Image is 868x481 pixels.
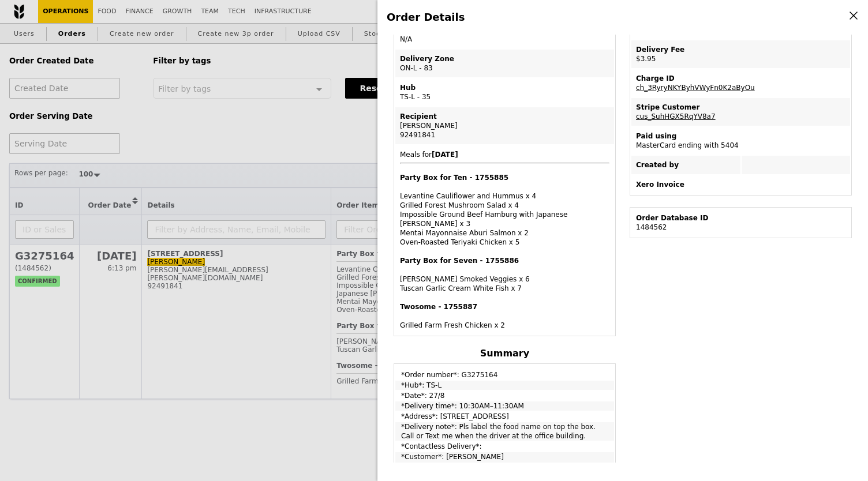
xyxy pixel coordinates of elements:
[631,40,850,68] td: $3.95
[636,160,736,170] div: Created by
[636,180,845,189] div: Xero Invoice
[400,302,609,330] div: Grilled Farm Fresh Chicken x 2
[432,151,458,159] b: [DATE]
[400,151,609,330] span: Meals for
[636,131,845,141] div: Paid using
[395,452,614,467] td: *Customer*: [PERSON_NAME]
[636,74,845,83] div: Charge ID
[636,84,755,92] a: ch_3RyryNKYByhVWyFn0K2aByOu
[400,256,609,293] div: [PERSON_NAME] Smoked Veggies x 6 Tuscan Garlic Cream White Fish x 7
[395,412,614,421] td: *Address*: [STREET_ADDRESS]
[631,209,850,236] td: 1484562
[400,121,609,130] div: [PERSON_NAME]
[631,127,850,155] td: MasterCard ending with 5404
[387,11,465,23] span: Order Details
[395,442,614,451] td: *Contactless Delivery*:
[395,78,614,106] td: TS-L - 35
[636,213,845,223] div: Order Database ID
[400,83,609,92] div: Hub
[400,54,609,63] div: Delivery Zone
[400,130,609,140] div: 92491841
[636,45,845,54] div: Delivery Fee
[400,302,609,311] h4: Twosome - 1755887
[395,381,614,390] td: *Hub*: TS-L
[394,348,616,359] h4: Summary
[400,112,609,121] div: Recipient
[400,256,609,265] h4: Party Box for Seven - 1755886
[400,173,609,247] div: Levantine Cauliflower and Hummus x 4 Grilled Forest Mushroom Salad x 4 Impossible Ground Beef Ham...
[395,391,614,400] td: *Date*: 27/8
[395,422,614,441] td: *Delivery note*: Pls label the food name on top the box. Call or Text me when the driver at the o...
[395,50,614,77] td: ON-L - 83
[636,112,716,121] a: cus_SuhHGX5RqYV8a7
[636,103,845,112] div: Stripe Customer
[395,401,614,411] td: *Delivery time*: 10:30AM–11:30AM
[395,365,614,379] td: *Order number*: G3275164
[400,173,609,182] h4: Party Box for Ten - 1755885
[395,21,614,48] td: N/A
